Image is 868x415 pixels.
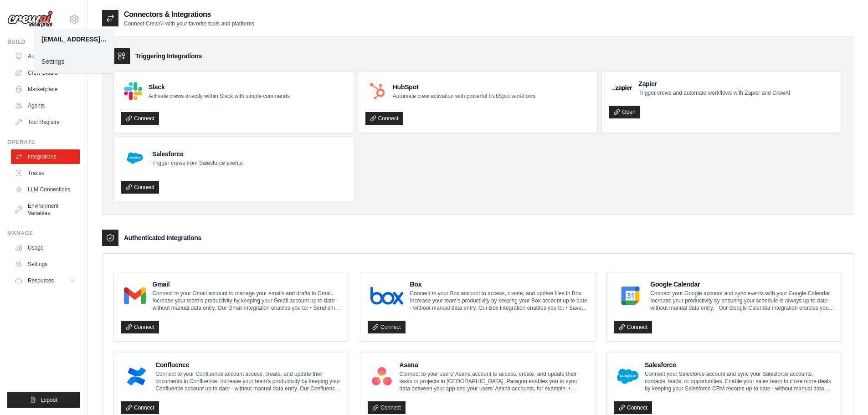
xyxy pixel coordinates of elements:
img: Box Logo [370,287,403,305]
div: Build [7,38,80,46]
h4: HubSpot [393,82,535,92]
a: Connect [368,321,406,333]
a: Connect [121,401,159,414]
h4: Salesforce [645,360,834,369]
a: Connect [121,181,159,194]
button: Resources [11,273,80,288]
h4: Gmail [152,280,341,289]
h4: Zapier [638,79,790,88]
p: Trigger crews from Salesforce events [152,159,242,167]
img: Logo [7,10,53,28]
p: Connect to your Confluence account access, create, and update their documents in Confluence. Incr... [155,370,341,392]
a: Connect [368,401,406,414]
a: Settings [11,257,80,272]
a: Traces [11,166,80,180]
h4: Slack [149,82,290,92]
div: Manage [7,230,80,237]
h4: Google Calendar [650,280,834,289]
a: Open [609,106,640,118]
img: Zapier Logo [612,85,632,91]
p: Connect your Google account and sync events with your Google Calendar. Increase your productivity... [650,290,834,312]
h2: Connectors & Integrations [124,9,254,20]
a: Automations [11,49,80,64]
p: Connect to your Gmail account to manage your emails and drafts in Gmail. Increase your team’s pro... [152,290,341,312]
h4: Asana [400,360,588,369]
div: [EMAIL_ADDRESS][DOMAIN_NAME] [41,35,107,44]
h4: Salesforce [152,149,242,159]
h3: Triggering Integrations [135,51,202,61]
img: Asana Logo [370,367,393,385]
h3: Authenticated Integrations [124,233,201,242]
a: Marketplace [11,82,80,97]
a: Connect [365,112,403,125]
a: Crew Studio [11,66,80,80]
img: Salesforce Logo [124,147,146,169]
a: Settings [34,53,114,70]
h4: Confluence [155,360,341,369]
p: Activate crews directly within Slack with simple commands [149,92,290,100]
a: Connect [614,321,652,333]
a: Tool Registry [11,115,80,129]
a: Usage [11,241,80,255]
a: Environment Variables [11,199,80,220]
h4: Box [410,280,588,289]
img: Google Calendar Logo [617,287,644,305]
span: Logout [41,396,57,404]
a: LLM Connections [11,182,80,197]
span: Resources [28,277,54,284]
a: Connect [614,401,652,414]
a: Integrations [11,149,80,164]
div: Operate [7,138,80,146]
img: Confluence Logo [124,367,149,385]
img: HubSpot Logo [368,82,386,100]
button: Logout [7,392,80,408]
p: Automate crew activation with powerful HubSpot workflows [393,92,535,100]
p: Connect your Salesforce account and sync your Salesforce accounts, contacts, leads, or opportunit... [645,370,834,392]
p: Trigger crews and automate workflows with Zapier and CrewAI [638,89,790,97]
p: Connect to your Box account to access, create, and update files in Box. Increase your team’s prod... [410,290,588,312]
a: Agents [11,98,80,113]
a: Connect [121,321,159,333]
p: Connect CrewAI with your favorite tools and platforms [124,20,254,27]
img: Slack Logo [124,82,142,100]
p: Connect to your users’ Asana account to access, create, and update their tasks or projects in [GE... [400,370,588,392]
img: Salesforce Logo [617,367,638,385]
img: Gmail Logo [124,287,146,305]
a: Connect [121,112,159,125]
